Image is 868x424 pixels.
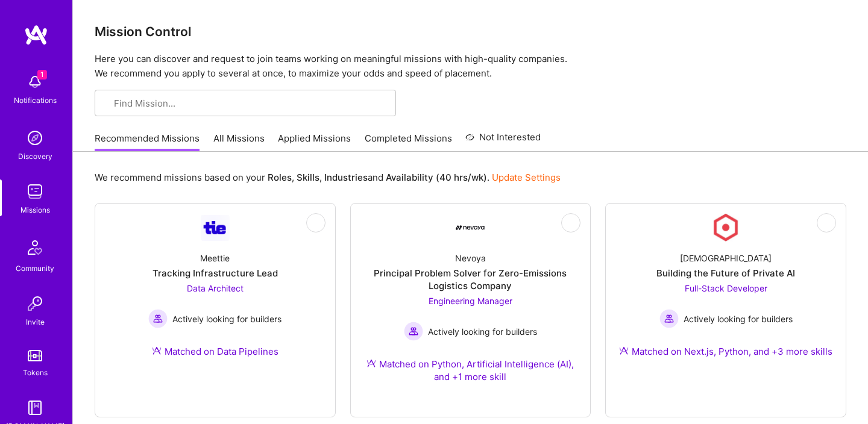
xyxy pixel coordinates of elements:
img: Community [20,233,49,262]
a: Company LogoMeettieTracking Infrastructure LeadData Architect Actively looking for buildersActive... [105,213,325,372]
i: icon SearchGrey [104,99,113,108]
div: Matched on Python, Artificial Intelligence (AI), and +1 more skill [360,358,581,383]
p: Here you can discover and request to join teams working on meaningful missions with high-quality ... [95,52,846,81]
span: Full-Stack Developer [685,283,767,293]
img: discovery [23,126,47,150]
a: Recommended Missions [95,132,200,152]
img: Actively looking for builders [404,322,423,341]
a: Not Interested [465,130,541,152]
div: Building the Future of Private AI [656,267,795,279]
b: Skills [297,172,319,183]
span: Actively looking for builders [684,313,793,325]
i: icon EyeClosed [566,218,576,228]
div: Discovery [18,150,52,163]
div: Nevoya [455,252,486,264]
img: teamwork [23,179,47,204]
i: icon EyeClosed [822,218,831,228]
a: All Missions [213,132,265,152]
b: Roles [268,172,292,183]
img: Invite [23,291,47,316]
img: Actively looking for builders [148,309,168,328]
img: Company Logo [456,225,485,230]
img: Ateam Purple Icon [152,346,162,355]
a: Company LogoNevoyaPrincipal Problem Solver for Zero-Emissions Logistics CompanyEngineering Manage... [360,213,581,397]
a: Applied Missions [278,132,351,152]
div: Missions [20,204,50,216]
div: Community [16,262,54,275]
div: [DEMOGRAPHIC_DATA] [680,252,772,264]
div: Meettie [200,252,230,264]
img: Ateam Purple Icon [366,358,376,368]
div: Principal Problem Solver for Zero-Emissions Logistics Company [360,267,581,292]
a: Completed Missions [365,132,452,152]
h3: Mission Control [95,24,846,39]
span: Data Architect [187,283,244,293]
span: Actively looking for builders [428,325,537,338]
img: Company Logo [711,213,740,242]
span: 1 [37,70,47,79]
span: Actively looking for builders [172,313,281,325]
input: Find Mission... [114,97,386,110]
span: Engineering Manager [429,296,512,306]
img: guide book [23,396,47,420]
a: Company Logo[DEMOGRAPHIC_DATA]Building the Future of Private AIFull-Stack Developer Actively look... [615,213,836,372]
b: Availability (40 hrs/wk) [386,172,487,183]
div: Matched on Next.js, Python, and +3 more skills [619,345,832,358]
img: Actively looking for builders [659,309,679,328]
div: Notifications [14,94,57,107]
i: icon EyeClosed [311,218,321,228]
img: tokens [28,350,42,361]
div: Invite [26,316,45,328]
img: bell [23,70,47,94]
div: Matched on Data Pipelines [152,345,278,358]
img: logo [24,24,48,46]
img: Company Logo [201,215,230,241]
div: Tracking Infrastructure Lead [153,267,278,279]
img: Ateam Purple Icon [619,346,629,355]
b: Industries [324,172,368,183]
a: Update Settings [492,172,561,183]
p: We recommend missions based on your , , and . [95,171,561,184]
div: Tokens [23,366,48,379]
